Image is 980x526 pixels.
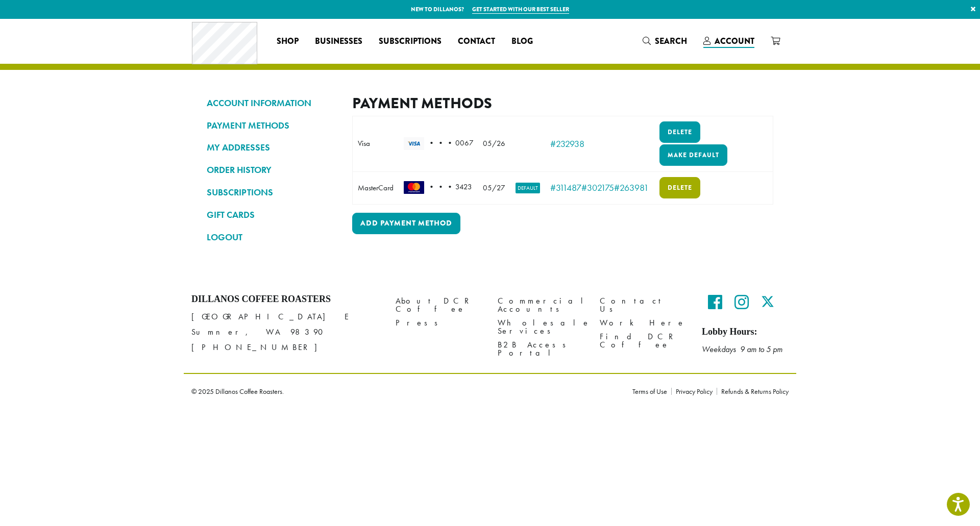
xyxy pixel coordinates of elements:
[207,117,337,134] a: PAYMENT METHODS
[659,144,727,166] a: Make default
[352,213,460,234] a: Add payment method
[550,182,581,193] a: #311487
[655,35,687,47] span: Search
[352,94,773,112] h2: Payment Methods
[634,33,695,49] a: Search
[358,138,394,149] div: Visa
[717,388,789,395] a: Refunds & Returns Policy
[191,294,380,305] h4: Dillanos Coffee Roasters
[207,94,337,112] a: ACCOUNT INFORMATION
[511,35,533,48] span: Blog
[516,183,540,193] mark: Default
[581,182,614,193] a: #302175
[702,344,782,355] em: Weekdays 9 am to 5 pm
[659,121,700,143] a: Delete
[614,182,649,193] a: #263981
[550,138,584,149] a: #232938
[207,206,337,223] a: GIFT CARDS
[277,35,299,48] span: Shop
[207,184,337,201] a: SUBSCRIPTIONS
[498,338,584,360] a: B2B Access Portal
[600,294,687,316] a: Contact Us
[268,33,307,49] a: Shop
[478,172,510,205] td: 05/27
[478,116,510,172] td: 05/26
[207,139,337,156] a: MY ADDRESSES
[399,116,478,172] td: • • • 0067
[358,182,394,193] div: MasterCard
[191,388,617,395] p: © 2025 Dillanos Coffee Roasters.
[399,172,478,205] td: • • • 3423
[715,35,754,47] span: Account
[702,327,789,338] h5: Lobby Hours:
[632,388,671,395] a: Terms of Use
[600,330,687,352] a: Find DCR Coffee
[191,309,380,355] p: [GEOGRAPHIC_DATA] E Sumner, WA 98390 [PHONE_NUMBER]
[404,181,424,194] img: MasterCard
[458,35,495,48] span: Contact
[545,172,654,205] td: , ,
[498,316,584,338] a: Wholesale Services
[315,35,362,48] span: Businesses
[207,94,337,254] nav: Account pages
[659,177,700,198] a: Delete
[498,294,584,316] a: Commercial Accounts
[207,229,337,246] a: LOGOUT
[396,316,482,330] a: Press
[600,316,687,330] a: Work Here
[404,137,424,150] img: Visa
[671,388,717,395] a: Privacy Policy
[472,5,569,14] a: Get started with our best seller
[396,294,482,316] a: About DCR Coffee
[379,35,442,48] span: Subscriptions
[207,161,337,179] a: ORDER HISTORY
